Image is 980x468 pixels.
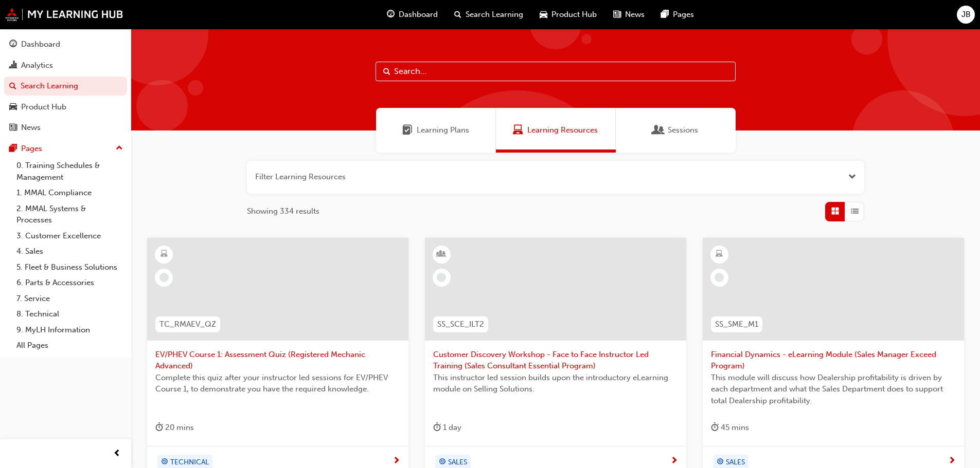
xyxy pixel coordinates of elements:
[12,338,127,353] a: All Pages
[711,349,956,372] span: Financial Dynamics - eLearning Module (Sales Manager Exceed Program)
[496,108,616,153] a: Learning ResourcesLearning Resources
[848,171,856,183] button: Open the filter
[670,457,678,466] span: next-icon
[438,248,445,261] span: learningResourceType_INSTRUCTOR_LED-icon
[12,158,127,185] a: 0. Training Schedules & Management
[4,118,127,137] a: News
[653,124,664,136] span: Sessions
[21,39,60,50] div: Dashboard
[379,4,446,25] a: guage-iconDashboard
[155,421,163,434] span: duration-icon
[12,275,127,291] a: 6. Parts & Accessories
[446,4,531,25] a: search-iconSearch Learning
[12,201,127,228] a: 2. MMAL Systems & Processes
[12,244,127,259] a: 4. Sales
[4,139,127,158] button: Pages
[513,124,523,136] span: Learning Resources
[376,62,736,81] input: Search...
[417,124,469,136] span: Learning Plans
[159,319,216,330] span: TC_RMAEV_QZ
[155,349,400,372] span: EV/PHEV Course 1: Assessment Quiz (Registered Mechanic Advanced)
[540,8,547,21] span: car-icon
[5,8,123,21] img: mmal
[402,124,413,136] span: Learning Plans
[715,273,724,282] span: learningRecordVerb_NONE-icon
[527,124,598,136] span: Learning Resources
[616,108,736,153] a: SessionsSessions
[661,8,669,21] span: pages-icon
[116,142,123,155] span: up-icon
[9,82,16,91] span: search-icon
[625,9,645,21] span: News
[4,33,127,139] button: DashboardAnalyticsSearch LearningProduct HubNews
[21,143,42,155] div: Pages
[454,8,461,21] span: search-icon
[9,40,17,49] span: guage-icon
[4,98,127,117] a: Product Hub
[437,273,446,282] span: learningRecordVerb_NONE-icon
[653,4,702,25] a: pages-iconPages
[715,319,758,330] span: SS_SME_M1
[531,4,605,25] a: car-iconProduct Hub
[12,322,127,338] a: 9. MyLH Information
[4,77,127,96] a: Search Learning
[159,273,169,282] span: learningRecordVerb_NONE-icon
[433,421,461,434] div: 1 day
[387,8,395,21] span: guage-icon
[551,9,597,21] span: Product Hub
[716,248,723,261] span: learningResourceType_ELEARNING-icon
[399,9,438,21] span: Dashboard
[711,421,749,434] div: 45 mins
[668,124,698,136] span: Sessions
[12,291,127,307] a: 7. Service
[376,108,496,153] a: Learning PlansLearning Plans
[12,185,127,201] a: 1. MMAL Compliance
[957,6,975,24] button: JB
[9,144,17,154] span: pages-icon
[711,372,956,407] span: This module will discuss how Dealership profitability is driven by each department and what the S...
[21,101,66,113] div: Product Hub
[433,421,441,434] span: duration-icon
[948,457,956,466] span: next-icon
[12,306,127,322] a: 8. Technical
[12,228,127,244] a: 3. Customer Excellence
[113,447,121,460] span: prev-icon
[466,9,523,21] span: Search Learning
[4,56,127,75] a: Analytics
[247,205,319,217] span: Showing 334 results
[711,421,719,434] span: duration-icon
[613,8,621,21] span: news-icon
[9,61,17,70] span: chart-icon
[831,205,839,217] span: Grid
[393,457,400,466] span: next-icon
[605,4,653,25] a: news-iconNews
[12,259,127,275] a: 5. Fleet & Business Solutions
[437,319,484,330] span: SS_SCE_ILT2
[155,372,400,395] span: Complete this quiz after your instructor led sessions for EV/PHEV Course 1, to demonstrate you ha...
[433,349,678,372] span: Customer Discovery Workshop - Face to Face Instructor Led Training (Sales Consultant Essential Pr...
[9,123,17,133] span: news-icon
[383,66,390,78] span: Search
[4,35,127,54] a: Dashboard
[161,248,168,261] span: learningResourceType_ELEARNING-icon
[961,9,971,21] span: JB
[9,103,17,112] span: car-icon
[21,122,41,134] div: News
[673,9,694,21] span: Pages
[155,421,194,434] div: 20 mins
[851,205,859,217] span: List
[433,372,678,395] span: This instructor led session builds upon the introductory eLearning module on Selling Solutions.
[21,60,53,71] div: Analytics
